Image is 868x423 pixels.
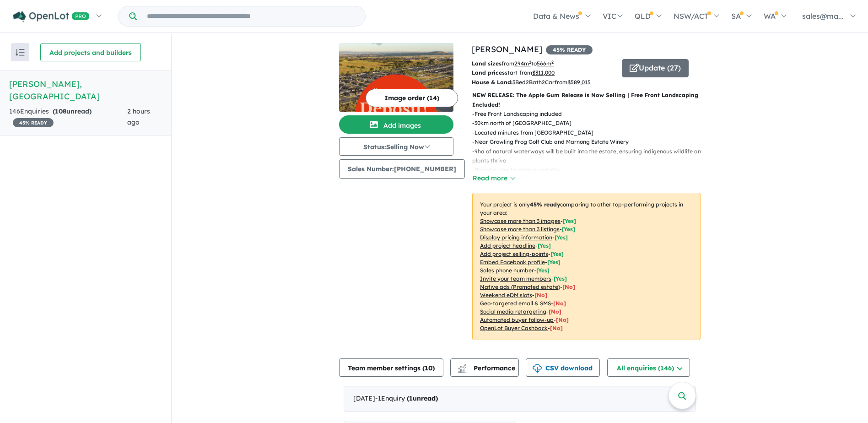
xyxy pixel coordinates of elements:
u: 294 m [514,60,531,67]
u: 2 [542,79,545,86]
u: Add project selling-points [480,250,548,257]
u: 566 m [537,60,554,67]
span: 2 hours ago [127,107,150,126]
u: $ 589,015 [567,79,591,86]
p: - Located minutes from [GEOGRAPHIC_DATA] [472,128,708,137]
span: [No] [562,283,575,290]
span: [No] [553,300,566,307]
span: [ Yes ] [538,242,551,249]
p: start from [472,68,615,77]
span: 45 % READY [13,118,54,127]
span: 108 [55,107,66,115]
u: 2 [526,79,529,86]
p: - Register now to receive updates [472,165,708,174]
h5: [PERSON_NAME] , [GEOGRAPHIC_DATA] [9,78,162,103]
u: Weekend eDM slots [480,292,532,298]
u: Geo-targeted email & SMS [480,300,551,307]
img: download icon [533,364,542,373]
button: CSV download [526,358,600,377]
img: Matilda - Donnybrook [339,43,453,112]
span: sales@ma... [802,11,844,21]
u: Embed Facebook profile [480,259,545,266]
u: Social media retargeting [480,308,546,315]
strong: ( unread) [407,394,438,402]
b: 45 % ready [530,201,560,208]
p: Bed Bath Car from [472,78,615,87]
u: Showcase more than 3 images [480,217,561,224]
p: - Free Front Landscaping included [472,109,708,119]
img: sort.svg [16,49,25,56]
p: - 30km north of [GEOGRAPHIC_DATA] [472,119,708,128]
p: NEW RELEASE: The Apple Gum Release is Now Selling | Free Front Landscaping Included! [472,91,701,109]
u: OpenLot Buyer Cashback [480,325,548,331]
span: [ Yes ] [562,226,575,233]
span: [ Yes ] [555,234,568,241]
span: - 1 Enquir y [375,394,438,402]
p: - Near Growling Frog Golf Club and Marnong Estate Winery [472,137,708,146]
div: [DATE] [344,386,696,412]
span: 45 % READY [546,45,593,54]
u: Native ads (Promoted estate) [480,283,560,290]
div: 146 Enquir ies [9,106,127,128]
u: Sales phone number [480,267,534,274]
img: bar-chart.svg [458,367,467,373]
img: Openlot PRO Logo White [13,11,90,22]
strong: ( unread) [53,107,92,115]
span: [No] [556,316,569,323]
span: [ Yes ] [563,217,576,224]
p: Your project is only comparing to other top-performing projects in your area: - - - - - - - - - -... [472,193,701,340]
img: line-chart.svg [458,364,466,369]
button: Team member settings (10) [339,358,443,377]
span: to [531,60,554,67]
input: Try estate name, suburb, builder or developer [139,6,363,26]
button: Read more [472,173,515,184]
span: [No] [549,308,561,315]
button: Image order (14) [366,89,458,107]
sup: 2 [551,60,554,65]
p: - 9ha of natural waterways will be built into the estate, ensuring indigenous wildlife and plants... [472,147,708,166]
button: All enquiries (146) [607,358,690,377]
button: Sales Number:[PHONE_NUMBER] [339,159,465,179]
u: Automated buyer follow-up [480,316,554,323]
u: Showcase more than 3 listings [480,226,560,233]
u: Display pricing information [480,234,552,241]
span: 1 [409,394,413,402]
span: [ Yes ] [554,275,567,282]
u: $ 311,000 [532,69,555,76]
b: House & Land: [472,79,512,86]
button: Add images [339,115,453,134]
span: [ Yes ] [547,259,561,266]
p: from [472,59,615,68]
button: Status:Selling Now [339,137,453,156]
button: Performance [450,358,519,377]
button: Update (27) [622,59,689,77]
u: Invite your team members [480,275,551,282]
u: Add project headline [480,242,535,249]
span: Performance [459,364,515,372]
button: Add projects and builders [40,43,141,61]
b: Land sizes [472,60,501,67]
span: [No] [534,292,547,298]
sup: 2 [529,60,531,65]
u: 3 [512,79,515,86]
b: Land prices [472,69,505,76]
span: [ Yes ] [536,267,550,274]
span: [No] [550,325,563,331]
a: [PERSON_NAME] [472,44,542,54]
span: [ Yes ] [550,250,564,257]
span: 10 [425,364,432,372]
